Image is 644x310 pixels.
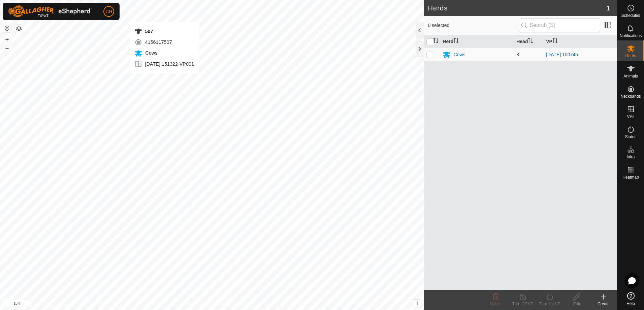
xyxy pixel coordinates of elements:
[626,155,635,159] span: Infra
[626,302,635,306] span: Help
[440,35,514,48] th: Herd
[134,60,194,68] div: [DATE] 151322-VP001
[134,27,194,35] div: 507
[416,300,418,306] span: i
[590,301,617,307] div: Create
[453,39,459,44] p-sorticon: Activate to sort
[185,301,211,307] a: Privacy Policy
[607,3,610,13] span: 1
[105,8,112,15] span: CH
[552,39,558,44] p-sorticon: Activate to sort
[625,54,636,58] span: Herds
[625,135,636,139] span: Status
[514,35,543,48] th: Head
[8,5,92,18] img: Gallagher Logo
[617,289,644,308] a: Help
[134,38,194,46] div: 4156117507
[528,39,533,44] p-sorticon: Activate to sort
[627,115,634,119] span: VPs
[144,50,158,56] span: Cows
[413,300,421,307] button: i
[516,52,519,57] span: 8
[453,51,465,58] div: Cows
[490,302,502,306] span: Delete
[623,74,638,78] span: Animals
[15,25,23,33] button: Map Layers
[433,39,439,44] p-sorticon: Activate to sort
[519,18,600,32] input: Search (S)
[428,4,606,12] h2: Herds
[428,22,518,29] span: 0 selected
[509,301,536,307] div: Turn Off VP
[219,301,238,307] a: Contact Us
[536,301,563,307] div: Turn On VP
[620,34,642,38] span: Notifications
[3,44,11,52] button: –
[620,94,641,98] span: Neckbands
[546,52,578,57] a: [DATE] 100745
[621,13,640,18] span: Schedules
[543,35,617,48] th: VP
[563,301,590,307] div: Edit
[622,175,639,179] span: Heatmap
[3,35,11,43] button: +
[3,24,11,32] button: Reset Map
